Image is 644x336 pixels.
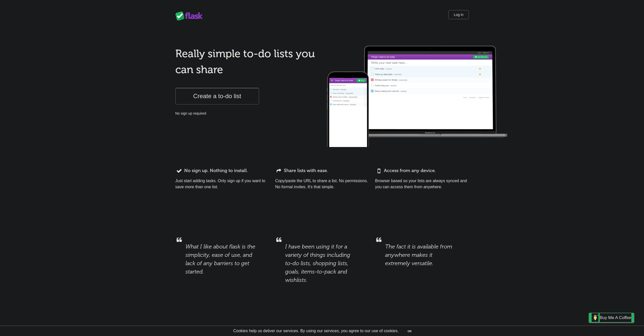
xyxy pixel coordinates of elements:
a: Create a to-do list [175,88,259,104]
a: Buy me a coffee [589,313,634,322]
img: Buy me a coffee [592,313,598,322]
p: Just start adding tasks. Only sign up if you want to save more than one list. [175,178,269,190]
span: Buy me a coffee [600,313,631,322]
h2: Access from any device. [375,167,469,174]
button: OK [405,328,415,334]
h1: Really simple to-do lists you can share [175,46,319,78]
blockquote: I have been using it for a variety of things including to-do lists, shopping lists, goals, items-... [285,242,359,284]
p: Browser based so your lists are always synced and you can access them from anywhere. [375,178,469,190]
h2: No sign up. Nothing to install. [175,167,269,174]
span: Cookies help us deliver our services. By using our services, you agree to our use of cookies. [228,326,404,336]
blockquote: What I like about flask is the simplicity, ease of use, and lack of any barriers to get started. [185,242,259,276]
div: Flask Lists [175,11,206,20]
blockquote: The fact it is available from anywhere makes it extremely versatile. [385,242,459,267]
p: Copy/paste the URL to share a list. No permissions. No formal invites. It's that simple. [275,178,369,190]
a: Log in [448,10,469,19]
h2: Share lists with ease. [275,167,369,174]
p: No sign up required [175,111,319,116]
